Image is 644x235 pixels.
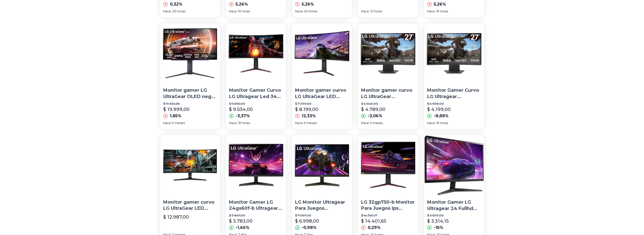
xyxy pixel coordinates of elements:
[361,9,369,13] span: Hace
[229,121,237,125] span: Hace
[436,121,448,125] span: 19 horas
[163,214,189,221] p: $ 12.987,00
[295,87,349,100] p: Monitor gamer curvo LG UltraGear LED negro 127V
[361,106,385,113] p: $ 4.789,00
[424,23,484,83] img: Monitor Gamer Curvo LG Ultragear 27gs60qc-b Led Negro 127v
[236,225,250,231] p: -1,66%
[172,9,185,13] span: 20 horas
[226,23,286,83] img: Monitor Gamer Curvo LG Ultragear Led 34 Quad Hd Ultra Wide
[295,102,349,106] p: $ 7.299,00
[302,1,314,7] p: 5,26%
[229,214,283,218] p: $ 3.847,00
[238,121,250,125] span: 19 horas
[160,23,220,83] img: Monitor gamer LG UltraGear OLED negro 127V
[292,23,352,129] a: Monitor gamer curvo LG UltraGear LED negro 127VMonitor gamer curvo LG UltraGear LED negro 127V$ 7...
[358,23,418,129] a: Monitor gamer curvo LG UltraGear 27GS60QC-B LED negro 127VMonitor gamer curvo LG UltraGear 27GS60...
[434,1,446,7] p: 5,26%
[170,113,181,119] p: 1,85%
[361,121,369,125] span: Hace
[302,225,317,231] p: -0,98%
[160,135,220,195] img: Monitor gamer curvo LG UltraGear LED negro y rojo 127V
[370,9,382,13] span: 21 horas
[368,113,382,119] p: -3,06%
[295,9,303,13] span: Hace
[424,135,484,195] img: Monitor Gamer LG Ultragear 24 Fullhd 165hz 24gq50f Freesync
[229,102,283,106] p: $ 9.866,00
[436,9,448,13] span: 19 horas
[236,1,248,7] p: 5,26%
[226,23,286,129] a: Monitor Gamer Curvo LG Ultragear Led 34 Quad Hd Ultra WideMonitor Gamer Curvo LG Ultragear Led 34...
[358,23,418,83] img: Monitor gamer curvo LG UltraGear 27GS60QC-B LED negro 127V
[361,199,415,212] p: LG 32gp750-b Monitor Para Juegos Ips Ultragear Qhd (2560 X 1
[361,218,386,225] p: $ 14.401,65
[292,135,352,195] img: LG Monitor Ultragear Para Juegos 24gn600-b, Pantalla Ips
[361,87,415,100] p: Monitor gamer curvo LG UltraGear 27GS60QC-B LED negro 127V
[226,135,286,195] img: Monitor Gamer LG 24gs60f-b Ultragear Ips 24 Full Hd G-sync
[229,218,253,225] p: $ 3.783,00
[229,106,253,113] p: $ 9.534,00
[292,23,352,83] img: Monitor gamer curvo LG UltraGear LED negro 127V
[427,9,435,13] span: Hace
[163,9,171,13] span: Hace
[361,214,415,218] p: $ 14.360,17
[172,121,185,125] span: 5 meses
[295,121,303,125] span: Hace
[361,102,415,106] p: $ 4.940,00
[427,199,481,212] p: Monitor Gamer LG Ultragear 24 Fullhd 165hz 24gq50f Freesync
[304,9,317,13] span: 20 horas
[229,9,237,13] span: Hace
[163,87,217,100] p: Monitor gamer LG UltraGear OLED negro 127V
[427,87,481,100] p: Monitor Gamer Curvo LG Ultragear 27gs60qc-b Led Negro 127v
[163,106,190,113] p: $ 19.999,00
[295,199,349,212] p: LG Monitor Ultragear Para Juegos 24gn600-b, Pantalla Ips
[295,214,349,218] p: $ 7.067,00
[302,113,316,119] p: 12,33%
[170,1,182,7] p: 0,32%
[427,218,449,225] p: $ 3.314,15
[295,106,318,113] p: $ 8.199,00
[427,106,451,113] p: $ 4.199,00
[427,214,481,218] p: $ 3.899,00
[229,87,283,100] p: Monitor Gamer Curvo LG Ultragear Led 34 Quad Hd Ultra Wide
[229,199,283,212] p: Monitor Gamer LG 24gs60f-b Ultragear Ips 24 Full Hd G-sync
[368,225,381,231] p: 0,29%
[434,113,449,119] p: -8,88%
[163,102,217,106] p: $ 19.634,86
[238,9,250,13] span: 19 horas
[427,102,481,106] p: $ 4.608,00
[304,121,317,125] span: 5 meses
[163,199,217,212] p: Monitor gamer curvo LG UltraGear LED negro y rojo 127V
[358,135,418,195] img: LG 32gp750-b Monitor Para Juegos Ips Ultragear Qhd (2560 X 1
[427,121,435,125] span: Hace
[424,23,484,129] a: Monitor Gamer Curvo LG Ultragear 27gs60qc-b Led Negro 127vMonitor Gamer Curvo LG Ultragear 27gs60...
[370,121,383,125] span: 5 meses
[434,225,443,231] p: -15%
[236,113,250,119] p: -3,37%
[163,121,171,125] span: Hace
[160,23,220,129] a: Monitor gamer LG UltraGear OLED negro 127VMonitor gamer LG UltraGear OLED negro 127V$ 19.634,86$ ...
[295,218,319,225] p: $ 6.998,00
